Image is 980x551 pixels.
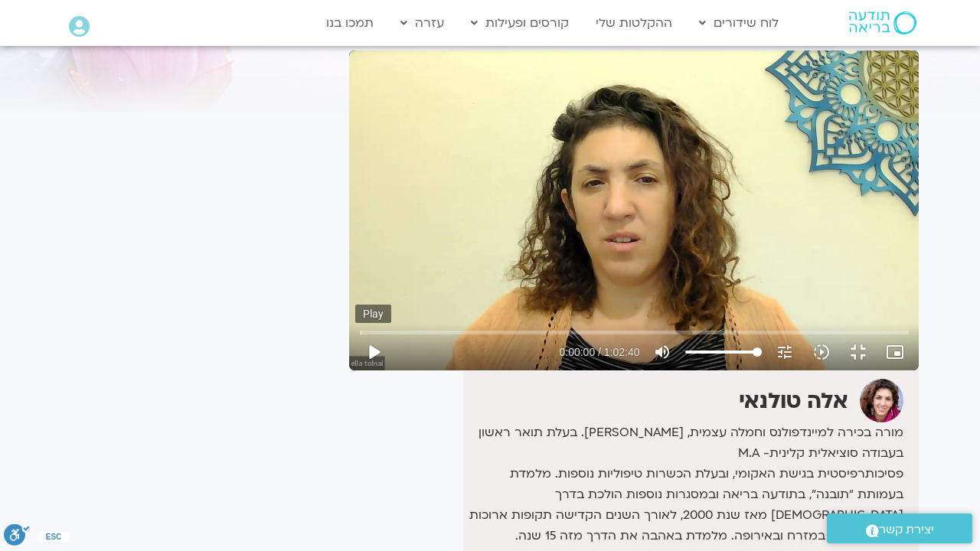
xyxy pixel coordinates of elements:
[393,8,452,37] a: עזרה
[691,8,786,37] a: לוח שידורים
[827,514,972,543] a: יצירת קשר
[588,8,680,37] a: ההקלטות שלי
[879,520,934,540] span: יצירת קשר
[860,379,903,422] img: אלה טולנאי
[739,386,848,416] strong: אלה טולנאי
[849,11,916,34] img: תודעה בריאה
[463,8,577,37] a: קורסים ופעילות
[318,8,381,37] a: תמכו בנו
